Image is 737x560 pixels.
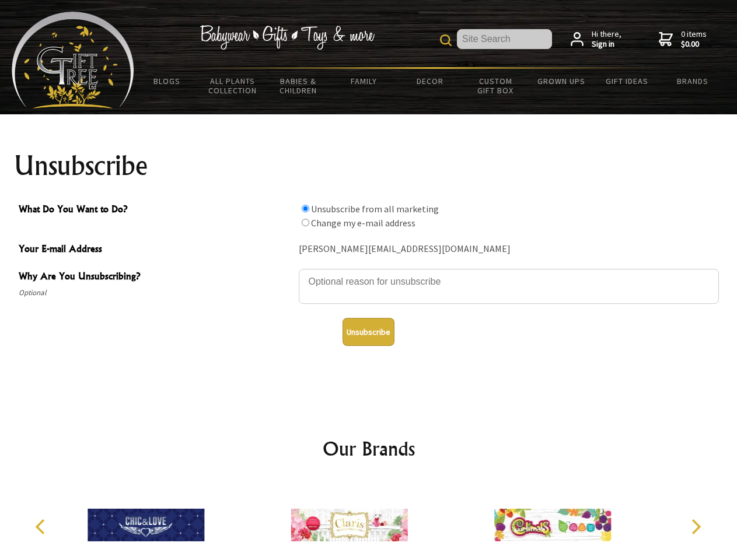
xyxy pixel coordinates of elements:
[311,217,415,229] label: Change my e-mail address
[302,219,309,226] input: What Do You Want to Do?
[266,69,331,103] a: Babies & Children
[19,269,293,286] span: Why Are You Unsubscribing?
[681,39,707,50] strong: $0.00
[311,203,439,215] label: Unsubscribe from all marketing
[331,69,397,93] a: Family
[29,514,55,540] button: Previous
[397,69,463,93] a: Decor
[14,152,724,180] h1: Unsubscribe
[683,514,708,540] button: Next
[592,29,621,50] span: Hi there,
[463,69,529,103] a: Custom Gift Box
[594,69,660,93] a: Gift Ideas
[681,29,707,50] span: 0 items
[592,39,621,50] strong: Sign in
[134,69,200,93] a: BLOGS
[299,269,719,304] textarea: Why Are You Unsubscribing?
[200,25,375,50] img: Babywear - Gifts - Toys & more
[440,34,452,46] img: product search
[200,69,266,103] a: All Plants Collection
[457,29,552,49] input: Site Search
[19,242,293,258] span: Your E-mail Address
[302,205,309,212] input: What Do You Want to Do?
[528,69,594,93] a: Grown Ups
[12,12,134,108] img: Babyware - Gifts - Toys and more...
[571,29,621,50] a: Hi there,Sign in
[299,240,719,258] div: [PERSON_NAME][EMAIL_ADDRESS][DOMAIN_NAME]
[660,69,726,93] a: Brands
[343,318,394,346] button: Unsubscribe
[19,286,293,300] span: Optional
[19,202,293,219] span: What Do You Want to Do?
[659,29,707,50] a: 0 items$0.00
[23,435,714,463] h2: Our Brands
